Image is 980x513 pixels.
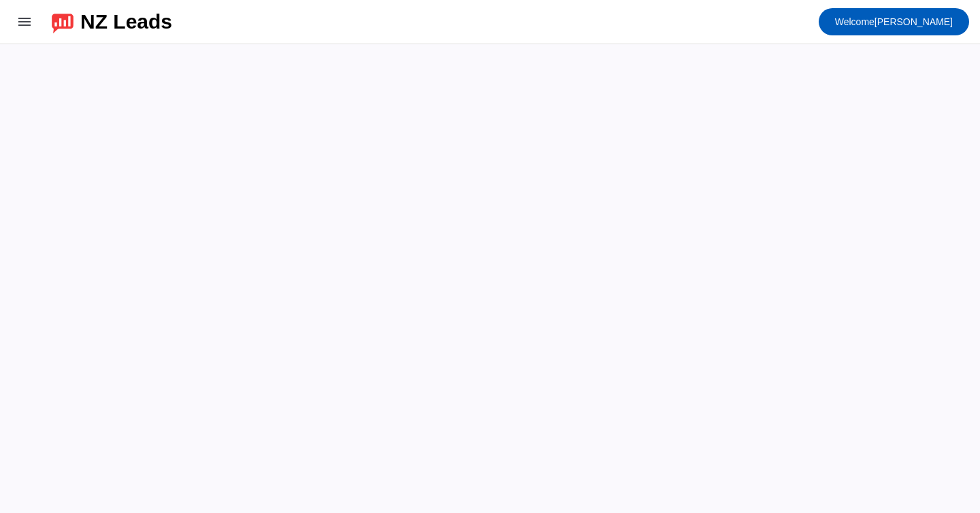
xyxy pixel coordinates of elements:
span: Welcome [835,16,875,27]
button: Welcome[PERSON_NAME] [819,8,969,35]
div: NZ Leads [80,12,172,31]
img: logo [52,10,73,33]
span: [PERSON_NAME] [835,12,953,31]
mat-icon: menu [16,14,33,30]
